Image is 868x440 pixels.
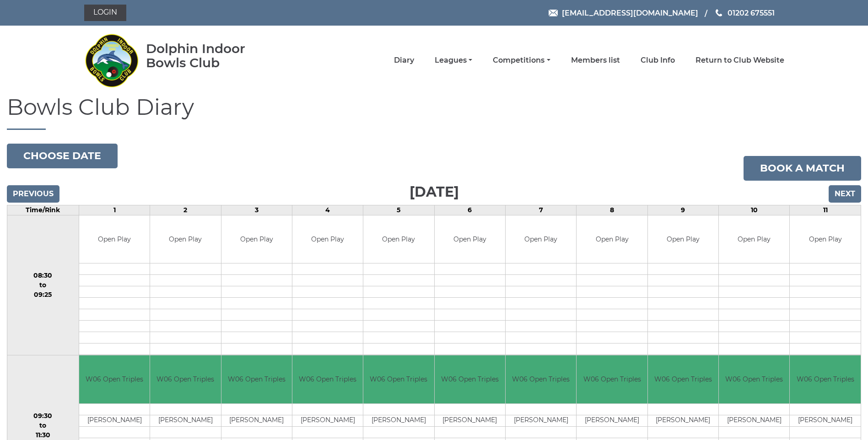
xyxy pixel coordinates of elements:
img: Email [549,10,558,16]
td: W06 Open Triples [363,355,434,403]
td: Open Play [435,215,505,263]
a: Email [EMAIL_ADDRESS][DOMAIN_NAME] [549,7,698,19]
a: Login [84,5,126,21]
td: 6 [434,205,505,215]
td: W06 Open Triples [577,355,647,403]
div: Dolphin Indoor Bowls Club [146,42,275,70]
td: W06 Open Triples [292,355,363,403]
td: Open Play [506,215,576,263]
td: [PERSON_NAME] [292,415,363,426]
td: [PERSON_NAME] [221,415,292,426]
td: 2 [150,205,221,215]
td: 8 [577,205,647,215]
td: W06 Open Triples [221,355,292,403]
td: Open Play [292,215,363,263]
input: Next [829,185,861,203]
td: 08:30 to 09:25 [7,215,79,355]
td: W06 Open Triples [150,355,221,403]
td: W06 Open Triples [79,355,150,403]
a: Diary [394,55,414,65]
span: [EMAIL_ADDRESS][DOMAIN_NAME] [562,8,698,17]
td: W06 Open Triples [435,355,505,403]
td: Open Play [648,215,718,263]
a: Phone us 01202 675551 [714,7,775,19]
h1: Bowls Club Diary [7,95,861,130]
td: [PERSON_NAME] [79,415,150,426]
td: [PERSON_NAME] [506,415,576,426]
a: Members list [571,55,620,65]
td: [PERSON_NAME] [150,415,221,426]
td: W06 Open Triples [719,355,789,403]
td: W06 Open Triples [790,355,861,403]
a: Return to Club Website [695,55,784,65]
td: W06 Open Triples [506,355,576,403]
button: Choose date [7,144,118,168]
td: [PERSON_NAME] [435,415,505,426]
a: Competitions [493,55,550,65]
td: Time/Rink [7,205,79,215]
a: Book a match [744,156,861,181]
a: Club Info [641,55,675,65]
span: 01202 675551 [728,8,775,17]
td: 10 [719,205,790,215]
td: 4 [292,205,363,215]
td: 9 [647,205,718,215]
td: Open Play [150,215,221,263]
td: 5 [363,205,434,215]
td: [PERSON_NAME] [719,415,789,426]
a: Leagues [435,55,472,65]
td: 7 [506,205,577,215]
td: 1 [79,205,150,215]
img: Dolphin Indoor Bowls Club [84,28,139,92]
td: [PERSON_NAME] [363,415,434,426]
td: [PERSON_NAME] [648,415,718,426]
td: Open Play [79,215,150,263]
td: Open Play [719,215,789,263]
td: W06 Open Triples [648,355,718,403]
img: Phone us [716,9,722,16]
td: [PERSON_NAME] [790,415,861,426]
td: Open Play [790,215,861,263]
td: 3 [221,205,292,215]
td: 11 [790,205,861,215]
input: Previous [7,185,59,203]
td: Open Play [363,215,434,263]
td: Open Play [577,215,647,263]
td: Open Play [221,215,292,263]
td: [PERSON_NAME] [577,415,647,426]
